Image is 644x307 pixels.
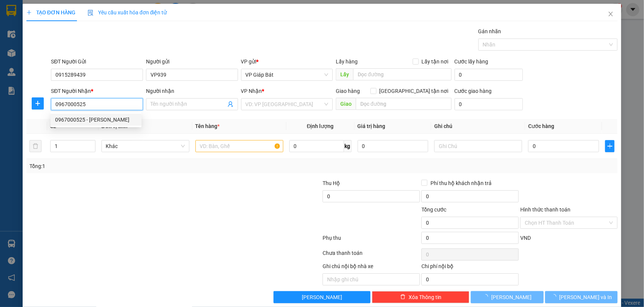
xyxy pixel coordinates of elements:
[26,9,75,15] span: TẠO ĐƠN HÀNG
[520,235,531,241] span: VND
[323,262,420,273] div: Ghi chú nội bộ nhà xe
[302,293,342,301] span: [PERSON_NAME]
[600,4,621,25] button: Close
[24,36,76,42] span: 15F-01541 (0915289457)
[419,57,452,66] span: Lấy tận nơi
[77,26,116,34] span: GB09250120
[88,10,94,16] img: icon
[471,291,543,303] button: [PERSON_NAME]
[322,249,421,262] div: Chưa thanh toán
[323,180,340,186] span: Thu Hộ
[344,140,352,152] span: kg
[88,9,167,15] span: Yêu cầu xuất hóa đơn điện tử
[146,57,238,66] div: Người gửi
[427,179,495,187] span: Phí thu hộ khách nhận trả
[431,119,525,134] th: Ghi chú
[421,262,519,273] div: Chi phí nội bộ
[195,123,220,129] span: Tên hàng
[195,140,283,152] input: VD: Bàn, Ghế
[358,123,386,129] span: Giá trị hàng
[29,140,41,152] button: delete
[455,59,489,65] label: Cước lấy hàng
[491,293,532,301] span: [PERSON_NAME]
[246,69,329,80] span: VP Giáp Bát
[50,123,56,129] span: SL
[106,140,185,152] span: Khác
[24,15,76,27] span: Số 939 Giải Phóng (Đối diện Ga Giáp Bát)
[26,10,32,15] span: plus
[377,87,452,95] span: [GEOGRAPHIC_DATA] tận nơi
[4,18,23,45] img: logo
[31,4,69,14] span: Kết Đoàn
[605,140,615,152] button: plus
[400,294,406,300] span: delete
[227,101,234,107] span: user-add
[528,123,554,129] span: Cước hàng
[322,234,421,247] div: Phụ thu
[55,116,137,124] div: 0967000525 - [PERSON_NAME]
[323,273,420,285] input: Nhập ghi chú
[146,87,238,95] div: Người nhận
[356,98,452,110] input: Dọc đường
[483,294,491,299] span: loading
[336,88,360,94] span: Giao hàng
[421,207,446,213] span: Tổng cước
[372,291,469,303] button: deleteXóa Thông tin
[336,59,358,65] span: Lấy hàng
[520,207,570,213] label: Hình thức thanh toán
[455,69,523,81] input: Cước lấy hàng
[32,97,44,110] button: plus
[551,294,559,299] span: loading
[336,98,356,110] span: Giao
[307,123,334,129] span: Định lượng
[608,11,614,17] span: close
[241,88,262,94] span: VP Nhận
[40,29,60,34] span: 19003239
[455,88,492,94] label: Cước giao hàng
[241,57,333,66] div: VP gửi
[32,100,43,106] span: plus
[274,291,371,303] button: [PERSON_NAME]
[478,28,501,34] label: Gán nhãn
[358,140,429,152] input: 0
[31,43,69,59] strong: PHIẾU GỬI HÀNG
[353,68,452,80] input: Dọc đường
[455,98,523,110] input: Cước giao hàng
[559,293,612,301] span: [PERSON_NAME] và In
[51,114,141,126] div: 0967000525 - sơn vinh
[434,140,522,152] input: Ghi Chú
[409,293,441,301] span: Xóa Thông tin
[606,143,614,149] span: plus
[545,291,618,303] button: [PERSON_NAME] và In
[336,68,353,80] span: Lấy
[51,87,143,95] div: SĐT Người Nhận
[29,162,249,170] div: Tổng: 1
[51,57,143,66] div: SĐT Người Gửi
